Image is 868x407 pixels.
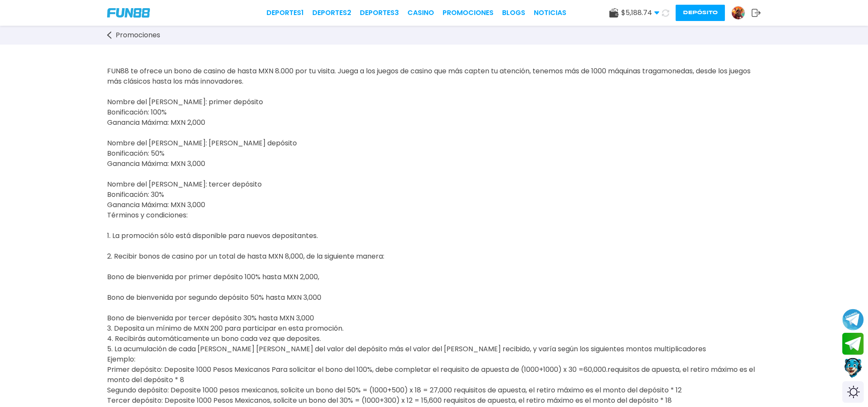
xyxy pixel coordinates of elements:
[732,6,745,19] img: Avatar
[116,30,160,40] span: Promociones
[443,8,494,18] a: Promociones
[842,381,864,403] div: Switch theme
[266,8,304,18] a: Deportes1
[676,5,725,21] button: Depósito
[842,357,864,379] button: Contact customer service
[731,6,751,20] a: Avatar
[842,308,864,331] button: Join telegram channel
[360,8,399,18] a: Deportes3
[107,30,169,40] a: Promociones
[502,8,525,18] a: BLOGS
[842,333,864,355] button: Join telegram
[534,8,566,18] a: NOTICIAS
[407,8,434,18] a: CASINO
[312,8,351,18] a: Deportes2
[107,8,150,18] img: Company Logo
[621,8,659,18] span: $ 5,188.74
